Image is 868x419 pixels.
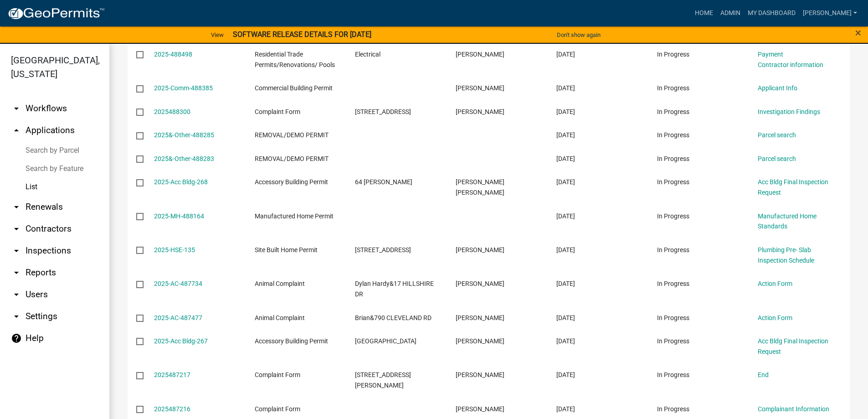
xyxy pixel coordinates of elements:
[657,155,689,162] span: In Progress
[255,155,329,162] span: REMOVAL/DEMO PERMIT
[11,289,22,300] i: arrow_drop_down
[556,155,575,162] span: 10/06/2025
[355,108,411,115] span: 692 WELLINGTON DR
[355,51,380,58] span: Electrical
[456,314,504,321] span: Layla Kriz
[456,337,504,345] span: Heather Daniel
[556,337,575,345] span: 10/02/2025
[154,371,190,378] a: 2025487217
[456,280,504,287] span: Layla Kriz
[255,131,329,139] span: REMOVAL/DEMO PERMIT
[657,84,689,92] span: In Progress
[758,371,769,378] a: End
[657,212,689,220] span: In Progress
[657,246,689,253] span: In Progress
[758,212,817,230] a: Manufactured Home Standards
[657,314,689,321] span: In Progress
[855,26,861,39] span: ×
[355,371,411,389] span: 1502 CARL SUTTON RD
[11,202,22,212] i: arrow_drop_down
[657,51,689,58] span: In Progress
[657,280,689,287] span: In Progress
[657,337,689,345] span: In Progress
[717,5,744,22] a: Admin
[11,267,22,278] i: arrow_drop_down
[758,131,796,139] a: Parcel search
[456,246,504,253] span: Cory Rogers
[255,51,335,68] span: Residential Trade Permits/Renovations/ Pools
[744,5,799,22] a: My Dashboard
[691,5,717,22] a: Home
[758,337,828,355] a: Acc Bldg Final Inspection Request
[556,280,575,287] span: 10/03/2025
[154,246,195,253] a: 2025-HSE-135
[255,246,318,253] span: Site Built Home Permit
[154,405,190,413] a: 2025487216
[233,30,371,39] strong: SOFTWARE RELEASE DETAILS FOR [DATE]
[255,371,300,378] span: Complaint Form
[758,51,783,58] a: Payment
[154,178,208,186] a: 2025-Acc Bldg-268
[355,178,412,186] span: 64 BLASINGAME RD
[255,84,333,92] span: Commercial Building Permit
[154,314,202,321] a: 2025-AC-487477
[154,108,190,115] a: 2025488300
[11,125,22,136] i: arrow_drop_up
[758,178,828,196] a: Acc Bldg Final Inspection Request
[154,337,208,345] a: 2025-Acc Bldg-267
[456,51,504,58] span: Raymond Dickey
[758,314,792,321] a: Action Form
[758,155,796,162] a: Parcel search
[154,51,192,58] a: 2025-488498
[657,131,689,139] span: In Progress
[657,108,689,115] span: In Progress
[556,371,575,378] span: 10/02/2025
[154,280,202,287] a: 2025-AC-487734
[355,280,434,298] span: Dylan Hardy&17 HILLSHIRE DR
[154,155,214,162] a: 2025&-Other-488283
[556,84,575,92] span: 10/06/2025
[657,405,689,413] span: In Progress
[154,131,214,139] a: 2025&-Other-488285
[255,337,328,345] span: Accessory Building Permit
[657,178,689,186] span: In Progress
[556,131,575,139] span: 10/06/2025
[255,212,334,220] span: Manufactured Home Permit
[855,27,861,38] button: Close
[758,61,823,68] a: Contractor information
[556,246,575,253] span: 10/03/2025
[799,5,861,22] a: [PERSON_NAME]
[456,178,504,196] span: James Colt Frost
[255,178,328,186] span: Accessory Building Permit
[556,51,575,58] span: 10/06/2025
[556,212,575,220] span: 10/05/2025
[355,314,431,321] span: Brian&790 CLEVELAND RD
[556,178,575,186] span: 10/05/2025
[758,108,820,115] a: Investigation Findings
[456,371,504,378] span: Tammie
[758,246,814,264] a: Plumbing Pre- Slab Inspection Schedule
[207,27,227,42] a: View
[355,337,416,345] span: 333 JUNIPER CREEK WEST
[11,311,22,322] i: arrow_drop_down
[758,405,829,413] a: Complainant Information
[11,223,22,234] i: arrow_drop_down
[255,405,300,413] span: Complaint Form
[553,27,604,42] button: Don't show again
[758,280,792,287] a: Action Form
[255,108,300,115] span: Complaint Form
[456,108,504,115] span: Tammie
[154,84,213,92] a: 2025-Comm-488385
[255,280,305,287] span: Animal Complaint
[556,108,575,115] span: 10/06/2025
[11,333,22,344] i: help
[11,103,22,114] i: arrow_drop_down
[556,314,575,321] span: 10/03/2025
[657,371,689,378] span: In Progress
[556,405,575,413] span: 10/02/2025
[758,84,797,92] a: Applicant Info
[456,405,504,413] span: Tammie
[456,84,504,92] span: Glenn Oliver
[355,246,411,253] span: 1420 GUNTERS MILL RD
[255,314,305,321] span: Animal Complaint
